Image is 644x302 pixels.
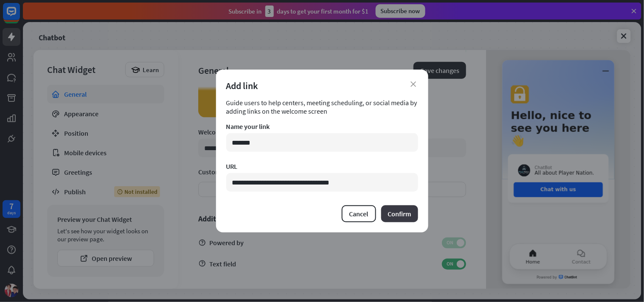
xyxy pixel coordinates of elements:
div: Guide users to help centers, meeting scheduling, or social media by adding links on the welcome s... [226,98,418,115]
div: Name your link [226,122,418,131]
button: Open LiveChat chat widget [7,3,32,29]
div: URL [226,162,418,171]
button: Confirm [381,205,418,222]
button: Cancel [342,205,376,222]
i: close [411,81,416,87]
div: Add link [226,80,418,92]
